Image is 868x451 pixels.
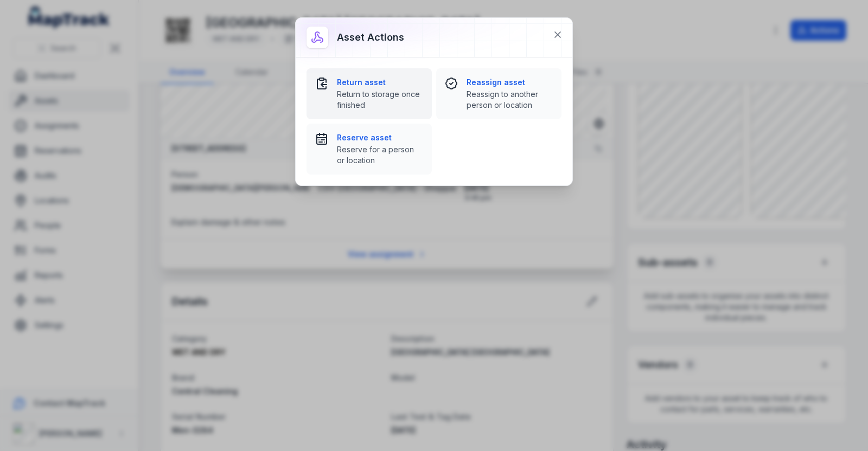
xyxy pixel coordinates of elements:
[337,77,423,88] strong: Return asset
[337,30,404,45] h3: Asset actions
[307,124,432,175] button: Reserve assetReserve for a person or location
[307,68,432,119] button: Return assetReturn to storage once finished
[467,77,553,88] strong: Reassign asset
[467,89,553,111] span: Reassign to another person or location
[337,89,423,111] span: Return to storage once finished
[337,144,423,166] span: Reserve for a person or location
[337,132,423,143] strong: Reserve asset
[436,68,561,119] button: Reassign assetReassign to another person or location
